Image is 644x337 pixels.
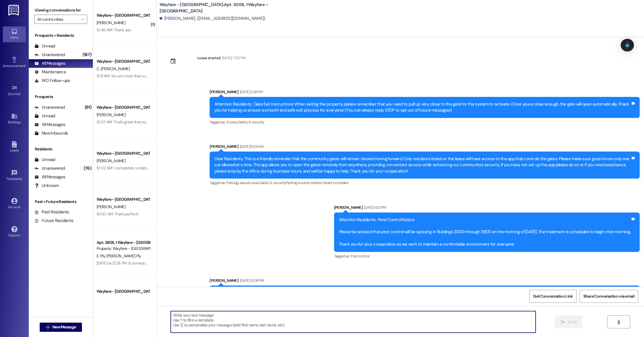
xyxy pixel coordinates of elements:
label: Viewing conversations for [34,6,87,15]
span: • [22,176,23,180]
span: Share Conversation via email [583,293,635,299]
span: Safety & security [238,120,264,125]
span: Pest control [350,254,369,259]
div: Tagged as: [334,252,640,260]
div: 10:07 AM: That's great that you were able to put in your notice at [PERSON_NAME]! I would be happ... [97,119,405,125]
b: Wayfare - [GEOGRAPHIC_DATA]: Apt. 3006, 1 Wayfare – [GEOGRAPHIC_DATA] [160,2,275,14]
i:  [616,320,621,324]
div: 10:46 AM: Thank you [97,27,131,32]
div: Property: Wayfare - [GEOGRAPHIC_DATA] [97,246,150,252]
span: E. Ply [97,253,106,259]
div: [PERSON_NAME] [334,204,640,212]
div: Attention Residents : Gate Exit Instructions When exiting the property, please remember that you ... [214,101,630,114]
span: Get Conversation Link [533,293,573,299]
a: Leads [3,139,26,155]
div: [DATE] 2:28 PM [238,89,262,95]
div: [PERSON_NAME] [210,143,640,152]
a: Account [3,196,26,212]
div: Lease started [197,55,221,61]
div: 10:02 AM: I completely understand! I hope your recovery is going well! [97,165,212,171]
a: Templates • [3,168,26,183]
span: New Message [52,324,76,330]
div: 10:11 AM: You are more than welcome to stop by any time our office is open! Tue-Fri from 8:30-5:3... [97,73,375,78]
span: Lease , [238,180,248,185]
div: Wayfare - [GEOGRAPHIC_DATA] [97,196,150,202]
div: [DATE] 12:08 PM [238,277,264,284]
div: [DATE] 4:12 PM [363,204,386,210]
span: Tenant complaint [322,180,348,185]
div: All Messages [34,60,65,66]
div: (167) [81,50,93,59]
span: Access , [248,180,259,185]
span: Parking , [226,180,238,185]
button: Send [555,315,583,328]
span: [PERSON_NAME] [97,20,125,25]
div: Unknown [34,183,59,189]
div: New Inbounds [34,130,68,136]
span: [PERSON_NAME] [97,296,125,301]
div: Wayfare - [GEOGRAPHIC_DATA] [97,104,150,110]
div: Past + Future Residents [29,199,93,205]
div: Tagged as: [210,179,640,187]
div: 10:00 AM: That's perfect! [97,211,139,217]
div: Tagged as: [210,118,640,126]
div: WO Follow-ups [34,78,70,84]
div: [PERSON_NAME] [210,89,640,97]
div: Residents [29,146,93,152]
i:  [561,320,565,324]
div: [PERSON_NAME]. ([EMAIL_ADDRESS][DOMAIN_NAME]) [160,16,265,22]
div: Prospects + Residents [29,32,93,39]
div: All Messages [34,174,65,180]
div: [DATE] 8:59 AM [238,143,263,150]
a: Inbox [3,26,26,42]
div: Maintenance [34,69,66,75]
button: Share Conversation via email [580,290,638,303]
div: Prospects [29,94,93,100]
span: Access , [226,120,238,125]
div: (76) [82,164,93,173]
button: New Message [40,323,82,332]
div: Unread [34,113,55,119]
span: [PERSON_NAME] Ply [106,253,141,259]
div: Unanswered [34,165,65,171]
a: Support [3,224,26,240]
i:  [81,17,84,22]
div: Unread [34,157,55,163]
span: [PERSON_NAME] [97,112,125,117]
div: Past Residents [34,209,69,215]
span: Send [568,319,576,325]
div: Wayfare - [GEOGRAPHIC_DATA] [97,288,150,294]
div: [DATE] 7:00 PM [221,55,246,61]
div: Unread [34,43,55,49]
span: Safety & security , [260,180,286,185]
button: Get Conversation Link [529,290,576,303]
span: Amenities , [306,180,322,185]
div: Wayfare - [GEOGRAPHIC_DATA] [97,58,150,64]
span: [PERSON_NAME] [97,158,125,163]
div: Unanswered [34,104,65,110]
div: Future Residents [34,218,73,224]
div: Apt. 2606, 1 Wayfare – [GEOGRAPHIC_DATA] [97,240,150,246]
div: All Messages [34,122,65,128]
a: Buildings [3,111,26,127]
span: Parking issue , [286,180,306,185]
div: [DATE] at 12:28 PM: Is someone going around doing maintenance or checks of some kind? I've had so... [97,261,466,266]
span: • [21,91,22,95]
a: Site Visit • [3,83,26,99]
div: Attention Residents : Pest Control Notice Please be advised that pest control will be spraying in... [339,217,631,248]
div: Wayfare - [GEOGRAPHIC_DATA] [97,12,150,18]
div: Dear Residents, This is a friendly reminder that the community gates will remain closed moving fo... [214,156,630,174]
div: Wayfare - [GEOGRAPHIC_DATA] [97,150,150,156]
div: (91) [83,103,93,112]
span: [PERSON_NAME] [97,204,125,209]
div: [PERSON_NAME] [210,277,640,286]
img: ResiDesk Logo [8,5,20,16]
div: Unanswered [34,52,65,58]
span: C. [PERSON_NAME] [97,66,130,71]
input: All communities [37,15,78,24]
i:  [46,325,50,330]
span: • [26,63,26,67]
